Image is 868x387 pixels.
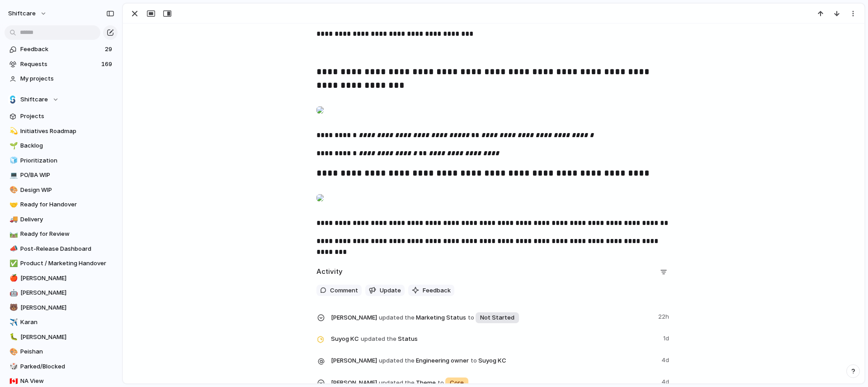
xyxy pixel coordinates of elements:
span: [PERSON_NAME] [331,313,377,322]
h2: Activity [316,267,343,277]
span: Requests [20,60,99,69]
a: 🤖[PERSON_NAME] [5,286,118,300]
span: [PERSON_NAME] [20,303,114,312]
span: [PERSON_NAME] [20,274,114,283]
span: My projects [20,74,114,83]
span: NA View [20,377,114,386]
span: [PERSON_NAME] [20,288,114,297]
span: updated the [379,313,415,322]
div: 🐛 [9,332,16,342]
span: Update [380,286,401,295]
span: Status [331,332,658,345]
button: shiftcare [4,6,52,21]
span: Post-Release Dashboard [20,244,114,253]
button: 💻 [8,171,17,180]
span: Product / Marketing Handover [20,259,114,268]
span: shiftcare [8,9,36,18]
button: 💫 [8,127,17,136]
div: ✅Product / Marketing Handover [5,257,118,270]
button: 🎲 [8,362,17,371]
button: 🌱 [8,141,17,150]
span: Delivery [20,215,114,224]
span: Suyog KC [331,334,359,344]
span: PO/BA WIP [20,171,114,180]
button: 🐻 [8,303,17,312]
span: Feedback [423,286,451,295]
span: updated the [361,334,396,344]
div: 📣 [9,244,16,254]
span: 4d [661,354,671,365]
span: Suyog KC [478,356,506,365]
button: 📣 [8,244,17,253]
div: 🎨Design WIP [5,183,118,197]
a: Projects [5,110,118,123]
a: 🎨Peishan [5,345,118,358]
span: Shiftcare [20,95,48,104]
button: Shiftcare [5,93,118,106]
a: 🐛[PERSON_NAME] [5,330,118,344]
span: Parked/Blocked [20,362,114,371]
div: 🎨 [9,185,16,195]
span: Design WIP [20,186,114,195]
button: 🎨 [8,347,17,356]
div: 🧊 [9,155,16,166]
span: to [471,356,477,365]
button: 🇨🇦 [8,377,17,386]
button: ✅ [8,259,17,268]
div: 🚚 [9,214,16,225]
a: 🐻[PERSON_NAME] [5,301,118,315]
div: 🤝 [9,200,16,210]
a: 🌱Backlog [5,139,118,153]
span: 169 [101,60,114,69]
button: 🎨 [8,186,17,195]
span: Ready for Handover [20,200,114,209]
div: 🎲 [9,361,16,372]
a: 🚚Delivery [5,213,118,226]
span: Backlog [20,141,114,150]
span: Initiatives Roadmap [20,127,114,136]
span: Not Started [480,313,514,322]
a: My projects [5,72,118,86]
span: [PERSON_NAME] [20,333,114,342]
span: Projects [20,112,114,121]
button: 🤝 [8,200,17,209]
button: Update [365,285,405,296]
a: 🧊Prioritization [5,154,118,167]
a: 🍎[PERSON_NAME] [5,272,118,285]
span: 4d [661,376,671,387]
span: to [468,313,474,322]
span: 22h [658,311,671,321]
button: 🚚 [8,215,17,224]
span: Engineering owner [331,354,656,367]
span: Karan [20,318,114,327]
a: 📣Post-Release Dashboard [5,242,118,256]
a: 🎲Parked/Blocked [5,360,118,373]
a: Feedback29 [5,43,118,56]
div: 💻 [9,170,16,181]
span: Feedback [20,45,102,54]
div: 🐻 [9,302,16,313]
div: 💫 [9,126,16,136]
a: 🤝Ready for Handover [5,198,118,211]
div: 🛤️ [9,229,16,239]
span: Comment [330,286,358,295]
a: ✈️Karan [5,315,118,329]
a: 💫Initiatives Roadmap [5,124,118,138]
span: Marketing Status [331,311,653,324]
div: 💻PO/BA WIP [5,168,118,182]
span: Prioritization [20,156,114,165]
div: 🎨 [9,347,16,357]
span: 1d [663,332,671,343]
button: 🤖 [8,288,17,297]
button: ✈️ [8,318,17,327]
